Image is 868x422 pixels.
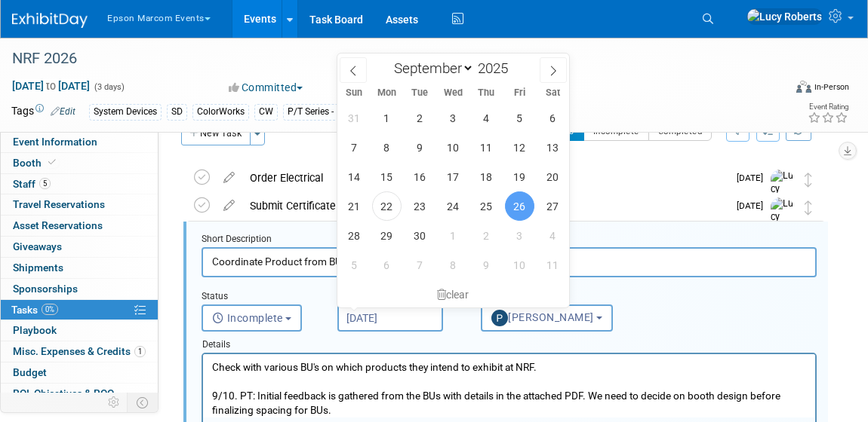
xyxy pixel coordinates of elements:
button: [PERSON_NAME] [481,304,613,332]
td: Tags [11,103,75,121]
div: clear [337,282,570,307]
span: Tasks [11,304,58,316]
span: September 17, 2025 [439,162,468,191]
span: Mon [371,88,404,98]
div: Submit Certificate of Insurance [242,193,728,219]
img: Lucy Roberts [771,197,793,251]
span: Playbook [13,324,57,336]
div: CW [254,104,278,120]
span: (3 days) [93,82,125,92]
span: September 12, 2025 [505,133,534,162]
span: [DATE] [DATE] [11,79,91,93]
span: September 16, 2025 [405,162,435,191]
span: Asset Reservations [13,219,103,231]
span: September 6, 2025 [538,103,568,133]
a: Tasks0% [1,300,158,320]
div: Event Format [719,78,850,101]
input: Name of task or a short description [202,247,817,277]
span: October 7, 2025 [405,250,435,280]
span: Fri [503,88,536,98]
span: [PERSON_NAME] [491,311,594,323]
span: Event Information [13,136,97,148]
span: Budget [13,366,47,378]
span: October 1, 2025 [439,221,468,250]
span: September 19, 2025 [505,162,534,191]
span: September 1, 2025 [372,103,402,133]
span: September 22, 2025 [372,191,402,221]
span: September 11, 2025 [472,133,501,162]
span: September 3, 2025 [439,103,468,133]
span: September 28, 2025 [339,221,368,250]
a: Budget [1,362,158,383]
i: Booth reservation complete [48,158,56,167]
i: Move task [805,173,812,187]
span: Misc. Expenses & Credits [13,345,146,357]
span: August 31, 2025 [339,103,368,133]
span: October 9, 2025 [472,250,501,280]
div: System Devices [89,104,162,120]
span: September 30, 2025 [405,221,435,250]
a: Giveaways [1,237,158,257]
span: October 2, 2025 [472,221,501,250]
span: September 4, 2025 [472,103,501,133]
div: NRF 2026 [7,45,767,72]
span: September 25, 2025 [472,191,501,221]
span: October 3, 2025 [505,221,534,250]
span: September 18, 2025 [472,162,501,191]
span: September 9, 2025 [405,133,435,162]
span: Tue [404,88,437,98]
span: September 29, 2025 [372,221,402,250]
span: Shipments [13,261,63,274]
div: P/T Series - LFP [283,104,357,120]
span: ROI, Objectives & ROO [13,387,114,399]
a: Staff5 [1,174,158,194]
span: Wed [436,88,469,98]
span: September 20, 2025 [538,162,568,191]
img: Lucy Roberts [746,8,823,25]
span: 0% [42,304,58,315]
button: New Task [181,121,251,145]
span: Sat [536,88,569,98]
span: Sun [337,88,371,98]
div: Details [202,332,817,353]
div: Order Electrical [242,165,728,191]
img: Lucy Roberts [771,170,793,223]
div: In-Person [814,81,849,93]
img: ExhibitDay [12,13,88,28]
div: SD [167,104,187,120]
a: edit [216,199,242,213]
input: Due Date [337,304,443,332]
select: Month [387,59,474,78]
span: September 5, 2025 [505,103,534,133]
span: October 5, 2025 [339,250,368,280]
span: September 26, 2025 [505,191,534,221]
span: September 13, 2025 [538,133,568,162]
a: edit [216,171,242,185]
span: 1 [134,346,146,357]
span: [DATE] [737,200,771,211]
a: Sponsorships [1,279,158,299]
span: Staff [13,178,51,190]
a: Shipments [1,258,158,278]
i: Move task [805,200,812,215]
td: Toggle Event Tabs [128,393,159,412]
span: September 7, 2025 [339,133,368,162]
a: Playbook [1,320,158,341]
a: Misc. Expenses & Credits1 [1,341,158,362]
span: Giveaways [13,240,62,252]
span: Booth [13,157,59,169]
span: September 10, 2025 [439,133,468,162]
span: September 2, 2025 [405,103,435,133]
span: October 10, 2025 [505,250,534,280]
div: ColorWorks [192,104,249,120]
span: [DATE] [737,173,771,183]
button: Incomplete [202,304,302,332]
div: Status [202,290,315,304]
span: October 11, 2025 [538,250,568,280]
span: 5 [39,178,51,189]
span: October 6, 2025 [372,250,402,280]
span: to [44,80,58,92]
td: Personalize Event Tab Strip [101,393,128,412]
div: Short Description [202,233,817,247]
